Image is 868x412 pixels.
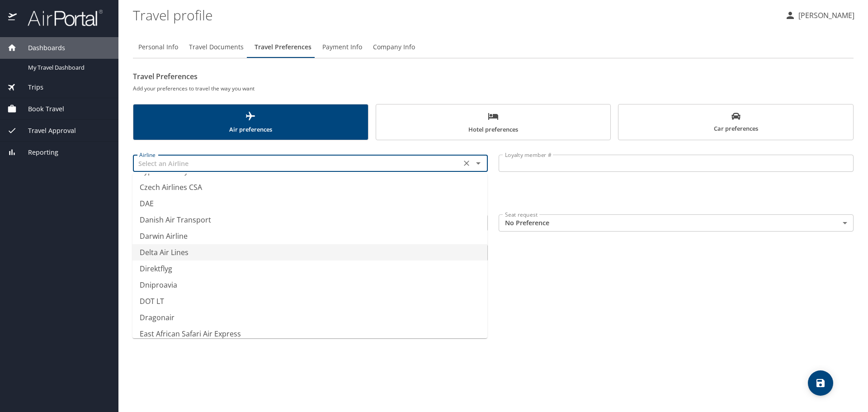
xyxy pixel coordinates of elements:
[133,84,854,93] h6: Add your preferences to travel the way you want
[17,43,65,53] span: Dashboards
[499,214,854,232] div: No Preference
[132,277,487,293] li: Dniproavia
[133,104,854,140] div: scrollable force tabs example
[132,293,487,309] li: DOT LT
[8,9,18,27] img: icon-airportal.png
[472,157,485,170] button: Close
[133,1,778,29] h1: Travel profile
[136,157,458,169] input: Select an Airline
[132,212,487,228] li: Danish Air Transport
[796,10,854,21] p: [PERSON_NAME]
[139,111,363,135] span: Air preferences
[138,42,178,53] span: Personal Info
[18,9,103,27] img: airportal-logo.png
[17,104,64,114] span: Book Travel
[132,260,487,277] li: Direktflyg
[808,370,833,396] button: save
[132,244,487,260] li: Delta Air Lines
[255,42,311,53] span: Travel Preferences
[373,42,415,53] span: Company Info
[132,228,487,244] li: Darwin Airline
[132,179,487,195] li: Czech Airlines CSA
[132,309,487,326] li: Dragonair
[132,326,487,342] li: East African Safari Air Express
[17,126,76,136] span: Travel Approval
[322,42,362,53] span: Payment Info
[624,112,848,134] span: Car preferences
[460,157,473,170] button: Clear
[17,147,58,157] span: Reporting
[133,36,854,58] div: Profile
[133,69,854,84] h2: Travel Preferences
[189,42,244,53] span: Travel Documents
[17,82,43,92] span: Trips
[132,195,487,212] li: DAE
[28,63,108,72] span: My Travel Dashboard
[781,7,858,24] button: [PERSON_NAME]
[382,111,605,135] span: Hotel preferences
